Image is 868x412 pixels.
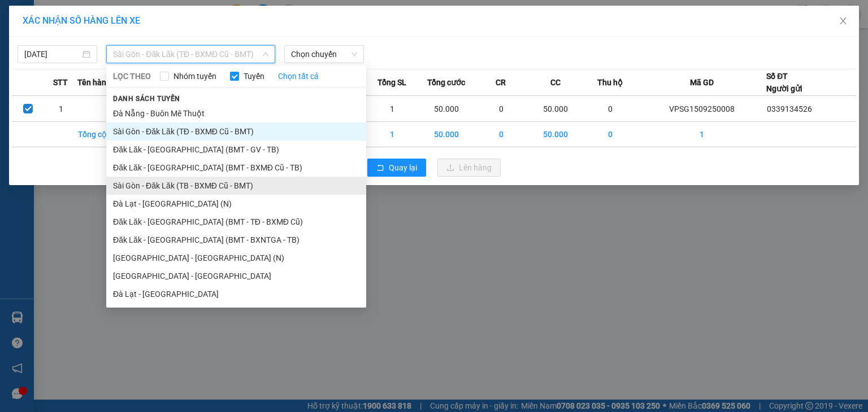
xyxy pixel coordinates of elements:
[389,161,417,174] span: Quay lại
[528,122,583,147] td: 50.000
[377,76,406,89] span: Tổng SL
[106,195,366,213] li: Đà Lạt - [GEOGRAPHIC_DATA] (N)
[550,76,561,89] span: CC
[106,267,366,285] li: [GEOGRAPHIC_DATA] - [GEOGRAPHIC_DATA]
[583,122,638,147] td: 0
[53,76,68,89] span: STT
[419,96,474,122] td: 50.000
[474,122,528,147] td: 0
[766,70,802,95] div: Số ĐT Người gửi
[106,249,366,267] li: [GEOGRAPHIC_DATA] - [GEOGRAPHIC_DATA] (N)
[77,122,132,147] td: Tổng cộng
[106,231,366,249] li: Đăk Lăk - [GEOGRAPHIC_DATA] (BMT - BXNTGA - TB)
[239,70,269,82] span: Tuyến
[23,15,140,26] span: XÁC NHẬN SỐ HÀNG LÊN XE
[690,76,714,89] span: Mã GD
[419,122,474,147] td: 50.000
[262,51,269,58] span: down
[169,70,221,82] span: Nhóm tuyến
[637,96,766,122] td: VPSG1509250008
[364,96,419,122] td: 1
[106,141,366,159] li: Đăk Lăk - [GEOGRAPHIC_DATA] (BMT - GV - TB)
[437,159,501,177] button: uploadLên hàng
[113,70,151,82] span: LỌC THEO
[106,285,366,303] li: Đà Lạt - [GEOGRAPHIC_DATA]
[106,122,366,141] li: Sài Gòn - Đăk Lăk (TĐ - BXMĐ Cũ - BMT)
[106,213,366,231] li: Đăk Lăk - [GEOGRAPHIC_DATA] (BMT - TĐ - BXMĐ Cũ)
[291,46,357,63] span: Chọn chuyến
[767,104,812,113] span: 0339134526
[474,96,528,122] td: 0
[113,46,268,63] span: Sài Gòn - Đăk Lăk (TĐ - BXMĐ Cũ - BMT)
[637,122,766,147] td: 1
[106,177,366,195] li: Sài Gòn - Đăk Lăk (TB - BXMĐ Cũ - BMT)
[839,16,848,25] span: close
[496,76,506,89] span: CR
[376,164,384,173] span: rollback
[597,76,623,89] span: Thu hộ
[45,96,77,122] td: 1
[528,96,583,122] td: 50.000
[367,159,426,177] button: rollbackQuay lại
[106,104,366,122] li: Đà Nẵng - Buôn Mê Thuột
[427,76,465,89] span: Tổng cước
[106,94,187,104] span: Danh sách tuyến
[278,70,319,82] a: Chọn tất cả
[24,48,80,60] input: 15/09/2025
[77,76,111,89] span: Tên hàng
[583,96,638,122] td: 0
[364,122,419,147] td: 1
[827,6,859,37] button: Close
[106,159,366,177] li: Đăk Lăk - [GEOGRAPHIC_DATA] (BMT - BXMĐ Cũ - TB)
